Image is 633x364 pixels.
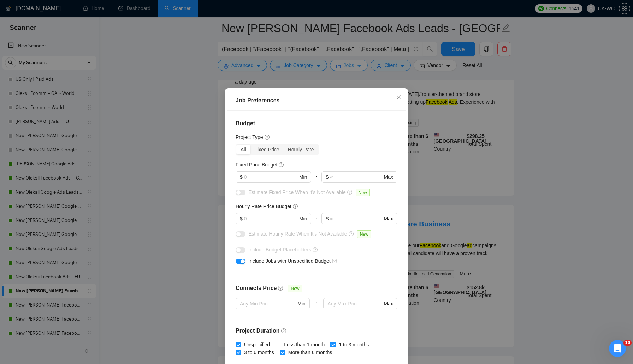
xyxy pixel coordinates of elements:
[236,119,397,128] h4: Budget
[396,95,402,100] span: close
[241,348,277,356] span: 3 to 6 months
[236,202,291,210] h5: Hourly Rate Price Budget
[384,300,393,308] span: Max
[236,327,397,335] h4: Project Duration
[332,258,338,264] span: question-circle
[311,171,321,188] div: -
[281,328,287,334] span: question-circle
[297,300,306,308] span: Min
[330,215,382,223] input: ∞
[281,341,327,348] span: Less than 1 month
[285,348,335,356] span: More than 6 months
[336,341,372,348] span: 1 to 3 months
[623,340,632,346] span: 10
[244,215,298,223] input: 0
[356,189,370,196] span: New
[347,189,353,195] span: question-circle
[250,145,284,154] div: Fixed Price
[240,300,296,308] input: Any Min Price
[236,96,397,105] div: Job Preferences
[326,173,329,181] span: $
[248,258,331,264] span: Include Jobs with Unspecified Budget
[384,173,393,181] span: Max
[311,213,321,230] div: -
[248,247,311,253] span: Include Budget Placeholders
[327,300,382,308] input: Any Max Price
[248,231,347,237] span: Estimate Hourly Rate When It’s Not Available
[236,145,250,154] div: All
[240,215,243,223] span: $
[236,284,277,292] h4: Connects Price
[279,162,284,168] span: question-circle
[349,231,354,237] span: question-circle
[278,285,284,291] span: question-circle
[326,215,329,223] span: $
[293,204,298,209] span: question-circle
[299,215,307,223] span: Min
[310,298,323,318] div: -
[609,340,626,357] iframe: Intercom live chat
[248,189,346,195] span: Estimate Fixed Price When It’s Not Available
[244,173,298,181] input: 0
[241,341,273,348] span: Unspecified
[288,285,302,292] span: New
[313,247,318,253] span: question-circle
[265,134,270,140] span: question-circle
[284,145,318,154] div: Hourly Rate
[299,173,307,181] span: Min
[330,173,382,181] input: ∞
[236,161,277,169] h5: Fixed Price Budget
[389,88,408,107] button: Close
[236,133,263,141] h5: Project Type
[357,230,371,238] span: New
[384,215,393,223] span: Max
[240,173,243,181] span: $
